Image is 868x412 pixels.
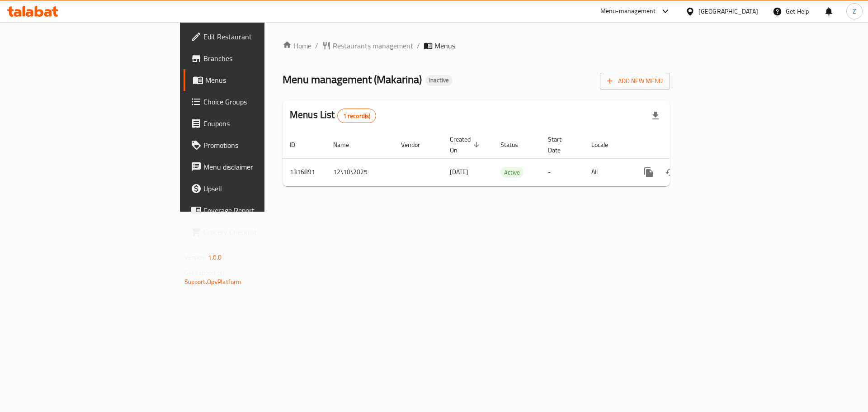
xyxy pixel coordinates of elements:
[322,40,413,51] a: Restaurants management
[434,40,455,51] span: Menus
[638,161,660,183] button: more
[203,161,318,172] span: Menu disclaimer
[607,76,663,87] span: Add New Menu
[203,140,318,151] span: Promotions
[184,276,242,288] a: Support.OpsPlatform
[584,158,631,186] td: All
[283,69,422,90] span: Menu management ( Makarina )
[283,40,670,51] nav: breadcrumb
[333,40,413,51] span: Restaurants management
[338,112,376,120] span: 1 record(s)
[500,139,530,150] span: Status
[205,75,318,85] span: Menus
[203,205,318,216] span: Coverage Report
[184,47,325,69] a: Branches
[184,199,325,221] a: Coverage Report
[203,53,318,64] span: Branches
[184,26,325,47] a: Edit Restaurant
[853,6,856,16] span: Z
[698,6,758,16] div: [GEOGRAPHIC_DATA]
[401,139,432,150] span: Vendor
[184,113,325,134] a: Coupons
[500,167,524,178] span: Active
[337,109,377,123] div: Total records count
[203,118,318,129] span: Coupons
[184,156,325,178] a: Menu disclaimer
[208,251,222,263] span: 1.0.0
[541,158,584,186] td: -
[500,167,524,178] div: Active
[600,6,656,17] div: Menu-management
[184,251,207,263] span: Version:
[425,76,453,84] span: Inactive
[645,105,666,127] div: Export file
[184,134,325,156] a: Promotions
[184,221,325,243] a: Grocery Checklist
[591,139,620,150] span: Locale
[184,178,325,199] a: Upsell
[203,31,318,42] span: Edit Restaurant
[660,161,681,183] button: Change Status
[548,134,573,156] span: Start Date
[450,166,468,178] span: [DATE]
[203,183,318,194] span: Upsell
[283,131,732,186] table: enhanced table
[450,134,482,156] span: Created On
[184,267,226,279] span: Get support on:
[290,139,307,150] span: ID
[290,108,376,123] h2: Menus List
[425,75,453,86] div: Inactive
[417,40,420,51] li: /
[203,96,318,107] span: Choice Groups
[631,131,732,159] th: Actions
[326,158,394,186] td: 12\10\2025
[184,91,325,113] a: Choice Groups
[203,227,318,237] span: Grocery Checklist
[184,69,325,91] a: Menus
[600,73,670,90] button: Add New Menu
[333,139,361,150] span: Name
